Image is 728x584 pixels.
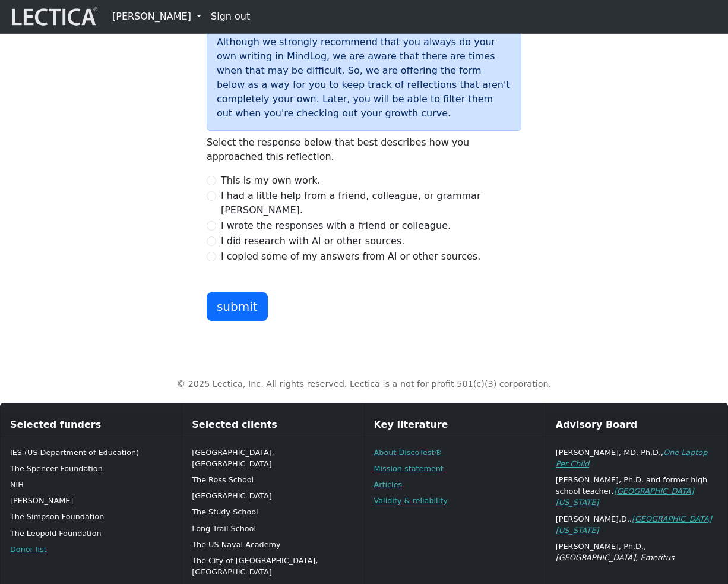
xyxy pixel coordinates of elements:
p: The Simpson Foundation [10,511,172,522]
p: IES (US Department of Education) [10,447,172,458]
label: This is my own work. [221,173,321,188]
p: The US Naval Academy [192,539,354,550]
input: I had a little help from a friend, colleague, or grammar [PERSON_NAME]. [207,191,216,201]
a: [GEOGRAPHIC_DATA][US_STATE] [556,514,712,535]
input: I wrote the responses with a friend or colleague. [207,221,216,231]
input: This is my own work. [207,176,216,185]
p: NIH [10,479,172,490]
div: Advisory Board [546,413,727,437]
p: The Ross School [192,474,354,485]
label: I copied some of my answers from AI or other sources. [221,250,480,264]
p: [PERSON_NAME], Ph.D. and former high school teacher, [556,474,718,509]
img: lecticalive [9,5,98,28]
p: [GEOGRAPHIC_DATA] [192,490,354,501]
button: submit [207,292,268,321]
p: © 2025 Lectica, Inc. All rights reserved. Lectica is a not for profit 501(c)(3) corporation. [33,378,695,391]
p: [PERSON_NAME], MD, Ph.D., [556,447,718,469]
input: I did research with AI or other sources. [207,236,216,246]
a: Mission statement [374,464,444,473]
div: Although we strongly recommend that you always do your own writing in MindLog, we are aware that ... [207,25,521,131]
label: I wrote the responses with a friend or colleague. [221,219,451,233]
div: Selected funders [1,413,182,437]
input: I copied some of my answers from AI or other sources. [207,252,216,261]
label: I did research with AI or other sources. [221,234,404,248]
a: Validity & reliability [374,496,448,505]
p: [PERSON_NAME], Ph.D. [556,541,718,563]
a: [GEOGRAPHIC_DATA][US_STATE] [556,487,694,507]
p: Select the response below that best describes how you approached this reflection. [207,135,521,164]
a: About DiscoTest® [374,448,442,457]
a: [PERSON_NAME] [107,5,206,29]
p: [PERSON_NAME] [10,495,172,506]
p: The Spencer Foundation [10,463,172,474]
p: [PERSON_NAME].D., [556,513,718,536]
label: I had a little help from a friend, colleague, or grammar [PERSON_NAME]. [221,189,521,217]
p: [GEOGRAPHIC_DATA], [GEOGRAPHIC_DATA] [192,447,354,469]
a: Articles [374,480,403,489]
p: The Study School [192,506,354,517]
div: Selected clients [182,413,363,437]
a: Sign out [206,5,255,29]
a: Donor list [10,545,47,554]
div: Key literature [365,413,546,437]
a: One Laptop Per Child [556,448,708,468]
p: The Leopold Foundation [10,528,172,539]
p: Long Trail School [192,523,354,534]
p: The City of [GEOGRAPHIC_DATA], [GEOGRAPHIC_DATA] [192,555,354,577]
